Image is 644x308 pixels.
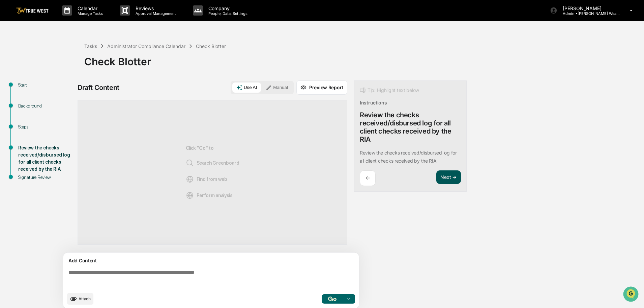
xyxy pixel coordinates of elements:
a: 🗄️Attestations [46,82,86,95]
span: Find from web [186,175,227,183]
div: Start [18,81,74,89]
img: 1746055101610-c473b297-6a78-478c-a979-82029cc54cd1 [7,52,19,64]
p: Admin • [PERSON_NAME] Wealth Management [557,11,620,16]
div: Steps [18,123,74,131]
iframe: Open customer support [622,286,641,304]
div: 🔎 [7,99,12,104]
div: We're available if you need us! [23,58,85,64]
div: Draft Content [78,84,119,92]
div: Check Blotter [196,43,226,49]
span: Pylon [67,115,82,120]
p: Approval Management [130,11,179,16]
p: Review the checks received/disbursed log for all client checks received by the RIA [360,150,457,164]
div: Click "Go" to [186,111,239,234]
img: Web [186,175,194,183]
p: Calendar [72,5,106,11]
p: How can we help? [7,14,123,25]
input: Clear [18,31,111,38]
div: 🗄️ [49,86,54,91]
button: Next ➔ [436,170,461,184]
button: Go [322,294,343,304]
div: Add Content [67,257,355,265]
button: Manual [262,82,292,93]
span: Perform analysis [186,191,233,199]
p: Manage Tasks [72,11,106,16]
div: Review the checks received/disbursed log for all client checks received by the RIA [18,144,74,173]
p: Reviews [130,5,179,11]
button: Use AI [232,82,261,93]
button: upload document [67,293,93,305]
div: Signature Review [18,174,74,181]
div: Review the checks received/disbursed log for all client checks received by the RIA [360,111,461,143]
span: Preclearance [13,85,43,92]
span: Data Lookup [13,98,42,105]
span: Attach [79,296,91,301]
div: Background [18,102,74,110]
a: 🖐️Preclearance [4,82,46,95]
span: Attestations [56,85,84,92]
img: Search [186,159,194,167]
div: 🖐️ [7,86,12,91]
button: Preview Report [296,80,347,95]
button: Start new chat [115,54,123,62]
div: Check Blotter [84,50,641,68]
img: Analysis [186,191,194,199]
span: Search Greenboard [186,159,239,167]
a: 🔎Data Lookup [4,95,45,108]
p: [PERSON_NAME] [557,5,620,11]
p: ← [365,175,370,181]
div: Tip: Highlight text below [360,86,419,94]
p: People, Data, Settings [203,11,251,16]
img: logo [16,7,49,14]
p: Company [203,5,251,11]
div: Tasks [84,43,97,49]
div: Administrator Compliance Calendar [107,43,185,49]
div: Instructions [360,100,387,105]
a: Powered byPylon [48,114,82,120]
img: Go [328,297,336,301]
div: Start new chat [23,52,111,58]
